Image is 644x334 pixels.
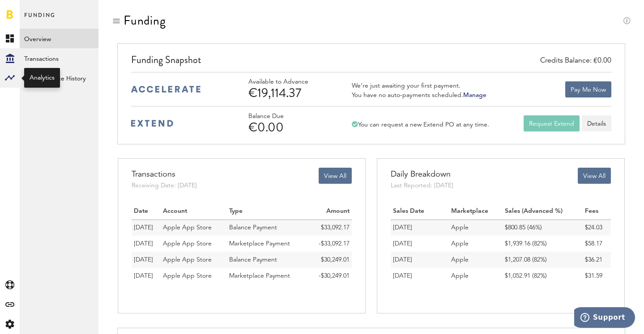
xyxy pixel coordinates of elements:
[163,224,212,231] span: Apple App Store
[449,252,503,268] td: Apple
[391,168,453,181] div: Daily Breakdown
[20,68,98,88] a: Daily Advance History
[134,273,153,279] span: [DATE]
[582,115,611,131] a: Details
[229,241,290,247] span: Marketplace Payment
[503,268,583,284] td: $1,052.91 (82%)
[161,203,227,220] th: Account
[308,236,352,252] td: -$33,092.17
[503,203,583,220] th: Sales (Advanced %)
[319,273,350,279] span: -$30,249.01
[132,203,161,220] th: Date
[524,115,580,131] button: Request Extend
[578,168,611,184] button: View All
[161,252,227,268] td: Apple App Store
[20,29,98,48] a: Overview
[352,82,486,90] div: We’re just awaiting your first payment.
[449,268,503,284] td: Apple
[124,13,166,28] div: Funding
[449,220,503,236] td: Apple
[134,224,153,231] span: [DATE]
[352,91,486,99] div: You have no auto-payments scheduled.
[229,257,277,263] span: Balance Payment
[308,220,352,236] td: $33,092.17
[161,268,227,284] td: Apple App Store
[227,236,308,252] td: Marketplace Payment
[321,224,350,231] span: $33,092.17
[229,224,277,231] span: Balance Payment
[391,220,449,236] td: [DATE]
[227,252,308,268] td: Balance Payment
[391,236,449,252] td: [DATE]
[391,203,449,220] th: Sales Date
[161,236,227,252] td: Apple App Store
[565,81,611,97] button: Pay Me Now
[131,53,612,72] div: Funding Snapshot
[308,203,352,220] th: Amount
[248,120,333,135] div: €0.00
[540,56,611,66] div: Credits Balance: €0.00
[131,120,173,127] img: extend-medium-blue-logo.svg
[391,268,449,284] td: [DATE]
[308,268,352,284] td: -$30,249.01
[132,252,161,268] td: 01.08.25
[449,203,503,220] th: Marketplace
[583,220,611,236] td: $24.03
[227,220,308,236] td: Balance Payment
[449,236,503,252] td: Apple
[132,236,161,252] td: 04.09.25
[583,236,611,252] td: $58.17
[131,86,200,93] img: accelerate-medium-blue-logo.svg
[134,241,153,247] span: [DATE]
[20,48,98,68] a: Transactions
[352,121,489,129] div: You can request a new Extend PO at any time.
[248,86,333,100] div: €19,114.37
[503,236,583,252] td: $1,939.16 (82%)
[24,10,55,29] span: Funding
[161,220,227,236] td: Apple App Store
[30,73,55,82] div: Analytics
[463,92,486,98] a: Manage
[163,273,212,279] span: Apple App Store
[583,268,611,284] td: $31.59
[319,168,352,184] button: View All
[503,252,583,268] td: $1,207.08 (82%)
[248,78,333,86] div: Available to Advance
[132,268,161,284] td: 31.07.25
[574,307,635,330] iframe: Opens a widget where you can find more information
[583,203,611,220] th: Fees
[321,257,350,263] span: $30,249.01
[163,257,212,263] span: Apple App Store
[308,252,352,268] td: $30,249.01
[163,241,212,247] span: Apple App Store
[132,220,161,236] td: 05.09.25
[229,273,290,279] span: Marketplace Payment
[391,181,453,190] div: Last Reported: [DATE]
[132,181,197,190] div: Receiving Date: [DATE]
[503,220,583,236] td: $800.85 (46%)
[583,252,611,268] td: $36.21
[391,252,449,268] td: [DATE]
[319,241,350,247] span: -$33,092.17
[134,257,153,263] span: [DATE]
[248,113,333,120] div: Balance Due
[132,168,197,181] div: Transactions
[227,203,308,220] th: Type
[227,268,308,284] td: Marketplace Payment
